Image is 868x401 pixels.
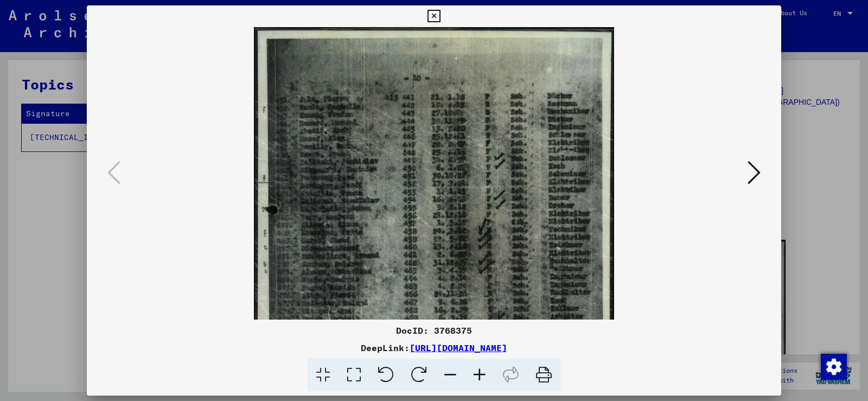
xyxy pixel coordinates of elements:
div: DeepLink: [87,341,781,354]
div: DocID: 3768375 [87,324,781,337]
div: Change consent [820,353,846,379]
a: [URL][DOMAIN_NAME] [410,342,507,353]
img: Change consent [821,354,847,380]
